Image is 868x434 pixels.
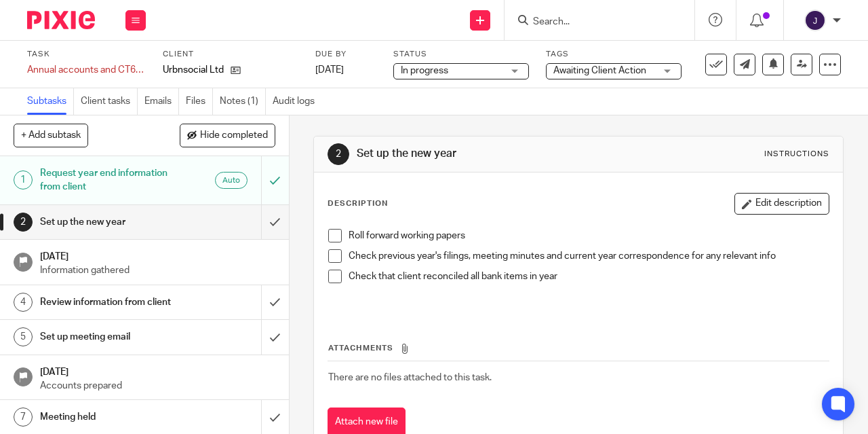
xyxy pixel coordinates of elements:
[328,198,388,209] p: Description
[328,143,349,165] div: 2
[532,16,654,29] input: Search
[27,11,95,29] img: Pixie
[215,172,248,189] div: Auto
[40,379,275,393] p: Accounts prepared
[40,264,275,277] p: Information gathered
[14,213,33,232] div: 2
[180,124,275,147] button: Hide completed
[804,10,826,31] img: svg%3E
[163,63,224,77] p: Urbnsocial Ltd
[27,49,146,60] label: Task
[546,49,682,60] label: Tags
[273,88,321,115] a: Audit logs
[144,88,179,115] a: Emails
[40,292,178,312] h1: Review information from client
[14,170,33,189] div: 1
[186,88,213,115] a: Files
[14,408,33,427] div: 7
[40,212,178,232] h1: Set up the new year
[328,344,393,352] span: Attachments
[27,63,146,77] div: Annual accounts and CT600 return
[40,327,178,347] h1: Set up meeting email
[27,88,74,115] a: Subtasks
[14,293,33,312] div: 4
[220,88,266,115] a: Notes (1)
[14,327,33,346] div: 5
[315,49,376,60] label: Due by
[81,88,138,115] a: Client tasks
[349,229,829,242] p: Roll forward working papers
[200,130,268,141] span: Hide completed
[401,66,448,75] span: In progress
[328,373,492,382] span: There are no files attached to this task.
[40,247,275,264] h1: [DATE]
[40,362,275,379] h1: [DATE]
[349,249,829,263] p: Check previous year's filings, meeting minutes and current year correspondence for any relevant info
[349,270,829,283] p: Check that client reconciled all bank items in year
[40,407,178,427] h1: Meeting held
[163,49,298,60] label: Client
[315,65,344,75] span: [DATE]
[14,124,88,147] button: + Add subtask
[553,66,646,75] span: Awaiting Client Action
[393,49,529,60] label: Status
[734,193,829,215] button: Edit description
[40,163,178,198] h1: Request year end information from client
[764,149,829,160] div: Instructions
[357,147,608,161] h1: Set up the new year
